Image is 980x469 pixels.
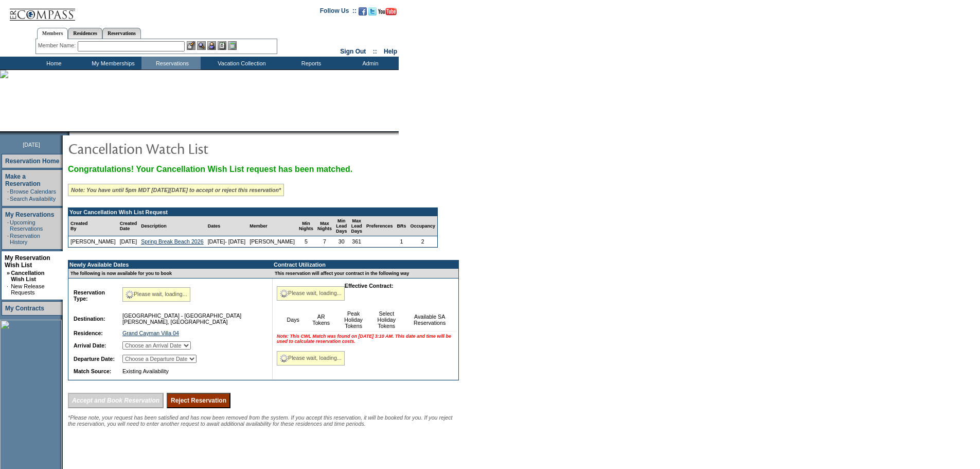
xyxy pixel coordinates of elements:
[395,236,408,247] td: 1
[340,48,366,55] a: Sign Out
[5,173,41,187] a: Make a Reservation
[247,236,297,247] td: [PERSON_NAME]
[118,236,139,247] td: [DATE]
[273,269,458,279] td: This reservation will affect your contract in the following way
[74,368,111,374] b: Match Source:
[228,41,237,50] img: b_calculator.gif
[370,308,403,332] td: Select Holiday Tokens
[66,131,69,135] img: promoShadowLeftCorner.gif
[315,216,334,236] td: Max Nights
[5,254,50,269] a: My Reservation Wish List
[297,236,315,247] td: 5
[187,41,195,50] img: b_edit.gif
[5,158,59,165] a: Reservation Home
[7,196,9,202] td: ·
[275,332,456,346] td: Note: This CWL Match was found on [DATE] 3:10 AM. This date and time will be used to calculate re...
[384,48,397,55] a: Help
[373,48,377,55] span: ::
[395,216,408,236] td: BRs
[337,308,370,332] td: Peak Holiday Tokens
[7,270,10,276] b: »
[74,356,115,362] b: Departure Date:
[167,393,230,408] input: Reject Reservation
[74,342,106,349] b: Arrival Date:
[218,41,226,50] img: Reservations
[10,188,56,195] a: Browse Calendars
[68,138,274,159] img: pgTtlCancellationNotification.gif
[206,216,248,236] td: Dates
[408,216,438,236] td: Occupancy
[74,316,105,322] b: Destination:
[206,236,248,247] td: [DATE]- [DATE]
[141,238,203,245] a: Spring Break Beach 2026
[118,216,139,236] td: Created Date
[320,6,357,19] td: Follow Us ::
[7,283,10,296] td: ·
[280,57,340,70] td: Reports
[340,57,399,70] td: Admin
[281,308,306,332] td: Days
[68,208,437,216] td: Your Cancellation Wish List Request
[297,216,315,236] td: Min Nights
[82,57,141,70] td: My Memberships
[349,216,364,236] td: Max Lead Days
[122,287,190,302] div: Please wait, loading...
[7,188,9,195] td: ·
[273,260,458,269] td: Contract Utilization
[68,414,453,427] span: *Please note, your request has been satisfied and has now been removed from the system. If you ac...
[334,236,349,247] td: 30
[68,216,118,236] td: Created By
[68,28,102,39] a: Residences
[247,216,297,236] td: Member
[207,41,216,50] img: Impersonate
[74,330,103,336] b: Residence:
[68,236,118,247] td: [PERSON_NAME]
[277,286,345,301] div: Please wait, loading...
[68,269,266,279] td: The following is now available for you to book
[7,233,9,245] td: ·
[141,57,201,70] td: Reservations
[68,260,266,269] td: Newly Available Dates
[277,351,345,366] div: Please wait, loading...
[408,236,438,247] td: 2
[120,310,263,327] td: [GEOGRAPHIC_DATA] - [GEOGRAPHIC_DATA][PERSON_NAME], [GEOGRAPHIC_DATA]
[23,57,82,70] td: Home
[38,41,78,50] div: Member Name:
[345,283,394,289] b: Effective Contract:
[11,270,44,282] a: Cancellation Wish List
[197,41,206,50] img: View
[378,10,397,16] a: Subscribe to our YouTube Channel
[368,7,377,15] img: Follow us on Twitter
[359,10,367,16] a: Become our fan on Facebook
[403,308,456,332] td: Available SA Reservations
[7,219,9,232] td: ·
[68,393,164,408] input: Accept and Book Reservation
[10,233,40,245] a: Reservation History
[364,216,395,236] td: Preferences
[68,165,352,173] span: Congratulations! Your Cancellation Wish List request has been matched.
[5,211,54,218] a: My Reservations
[315,236,334,247] td: 7
[139,216,205,236] td: Description
[201,57,280,70] td: Vacation Collection
[74,289,105,302] b: Reservation Type:
[71,187,281,193] i: Note: You have until 5pm MDT [DATE][DATE] to accept or reject this reservation*
[126,290,134,299] img: spinner2.gif
[37,28,68,39] a: Members
[280,289,288,298] img: spinner2.gif
[5,305,44,312] a: My Contracts
[102,28,141,39] a: Reservations
[120,366,263,376] td: Existing Availability
[378,8,397,15] img: Subscribe to our YouTube Channel
[10,196,56,202] a: Search Availability
[11,283,44,296] a: New Release Requests
[122,330,179,336] a: Grand Cayman Villa 04
[10,219,43,232] a: Upcoming Reservations
[368,10,377,16] a: Follow us on Twitter
[305,308,337,332] td: AR Tokens
[69,131,70,135] img: blank.gif
[23,142,40,148] span: [DATE]
[349,236,364,247] td: 361
[334,216,349,236] td: Min Lead Days
[359,7,367,15] img: Become our fan on Facebook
